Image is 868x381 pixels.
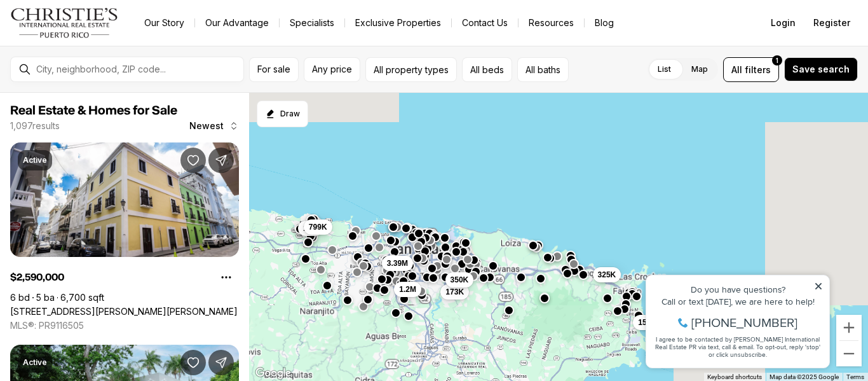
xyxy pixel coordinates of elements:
[180,148,206,173] button: Save Property: 152 CALLE LUNA
[16,78,181,102] span: I agree to be contacted by [PERSON_NAME] International Real Estate PR via text, call & email. To ...
[836,341,862,366] button: Zoom out
[10,8,119,38] img: logo
[23,155,47,165] p: Active
[189,121,224,131] span: Newest
[180,350,206,375] button: Save Property: 504 TINTILLO HILLS ESTATES RD
[13,41,184,50] div: Call or text [DATE], we are here to help!
[394,282,421,297] button: 1.2M
[257,64,290,74] span: For sale
[681,58,718,81] label: Map
[763,10,803,36] button: Login
[214,265,239,290] button: Property options
[23,357,47,368] p: Active
[208,350,234,375] button: Share Property
[280,14,344,32] a: Specialists
[182,113,247,139] button: Newest
[134,14,194,32] a: Our Story
[312,64,352,74] span: Any price
[770,373,839,380] span: Map data ©2025 Google
[10,121,60,131] p: 1,097 results
[445,272,474,287] button: 350K
[517,57,569,82] button: All baths
[776,55,778,66] span: 1
[440,284,469,300] button: 173K
[731,63,742,76] span: All
[784,57,858,81] button: Save search
[304,219,332,235] button: 799K
[399,284,416,294] span: 1.2M
[249,57,299,82] button: For sale
[304,57,360,82] button: Any price
[792,64,850,74] span: Save search
[382,256,413,271] button: 3.39M
[745,63,771,76] span: filters
[10,104,177,117] span: Real Estate & Homes for Sale
[365,57,457,82] button: All property types
[723,57,779,82] button: Allfilters1
[257,100,308,127] button: Start drawing
[846,373,864,380] a: Terms (opens in new tab)
[813,18,850,28] span: Register
[452,14,518,32] button: Contact Us
[585,14,624,32] a: Blog
[303,223,318,233] span: 10M
[771,18,796,28] span: Login
[195,14,279,32] a: Our Advantage
[633,315,661,330] button: 155K
[648,58,681,81] label: List
[598,270,616,280] span: 325K
[298,221,323,236] button: 10M
[309,222,327,232] span: 799K
[836,315,862,340] button: Zoom in
[451,275,469,285] span: 350K
[445,287,464,297] span: 173K
[806,10,858,36] button: Register
[593,267,621,282] button: 325K
[519,14,584,32] a: Resources
[387,258,408,268] span: 3.39M
[208,148,234,173] button: Share Property
[345,14,451,32] a: Exclusive Properties
[638,317,656,328] span: 155K
[10,306,238,317] a: 152 CALLE LUNA, SAN JUAN PR, 00901
[13,29,184,38] div: Do you have questions?
[52,60,158,73] span: [PHONE_NUMBER]
[462,57,512,82] button: All beds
